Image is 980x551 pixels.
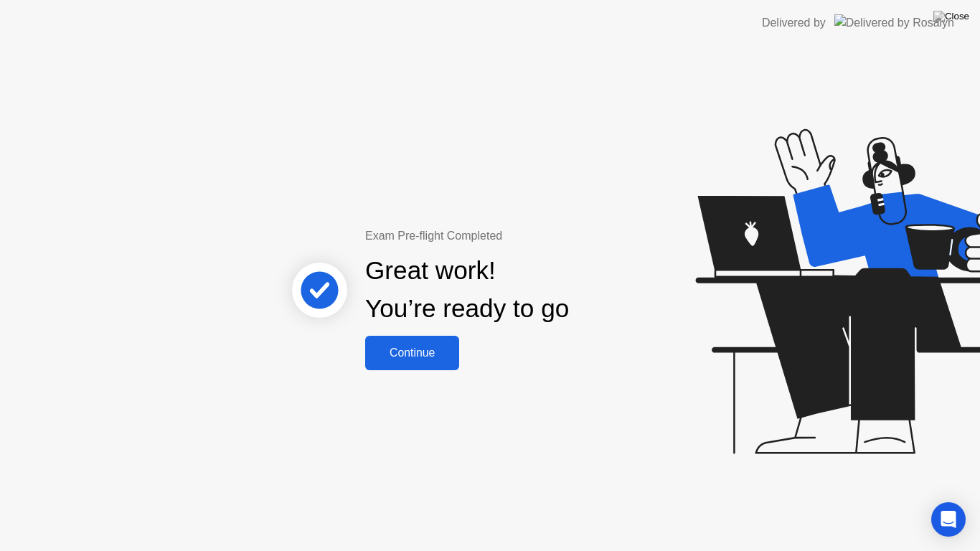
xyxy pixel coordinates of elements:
[369,347,455,359] div: Continue
[931,502,966,537] div: Open Intercom Messenger
[933,11,969,22] img: Close
[365,227,661,245] div: Exam Pre-flight Completed
[365,336,459,370] button: Continue
[762,14,826,32] div: Delivered by
[834,14,954,31] img: Delivered by Rosalyn
[365,252,569,328] div: Great work! You’re ready to go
